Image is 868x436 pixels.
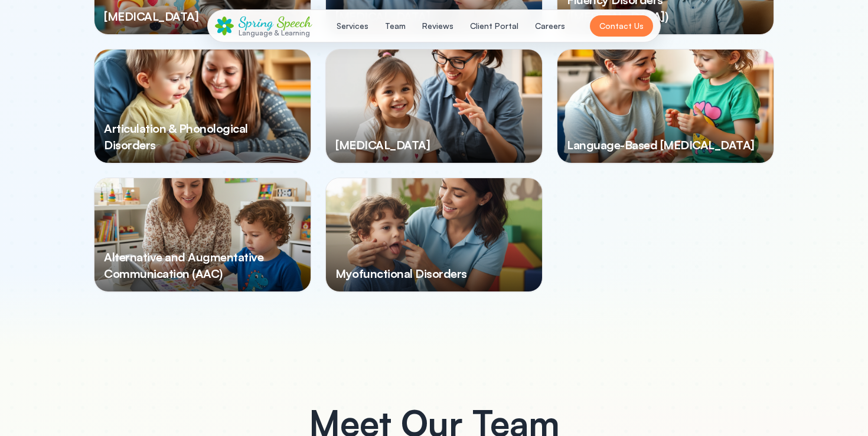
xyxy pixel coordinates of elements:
[378,15,413,37] button: Team
[567,137,764,153] h3: Language-Based [MEDICAL_DATA]
[463,15,526,37] button: Client Portal
[239,29,312,37] div: Language & Learning
[104,120,301,153] h3: Articulation & Phonological Disorders
[329,15,376,37] button: Services
[335,265,533,282] h3: Myofunctional Disorders
[104,249,301,282] h3: Alternative and Augmentative Communication (AAC)
[239,14,273,31] span: Spring
[590,15,653,37] button: Contact Us
[277,14,312,31] span: Speech
[415,15,461,37] button: Reviews
[528,15,572,37] button: Careers
[335,137,533,153] h3: [MEDICAL_DATA]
